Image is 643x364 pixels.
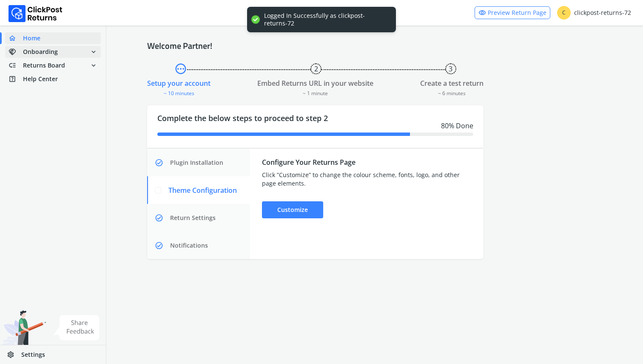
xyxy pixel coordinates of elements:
img: Logo [9,5,63,22]
span: Home [23,34,40,42]
span: expand_more [90,59,97,71]
div: Click ”Customize” to change the colour scheme, fonts, logo, and other page elements. [262,171,472,188]
div: Embed Returns URL in your website [257,78,373,88]
span: Notifications [170,241,208,250]
span: handshake [9,46,23,58]
div: Setup your account [147,78,211,88]
div: clickpost-returns-72 [557,6,631,20]
div: Create a test return [420,78,484,88]
span: low_priority [9,59,23,71]
span: help_center [9,73,23,85]
span: home [9,32,23,44]
img: share feedback [53,315,100,340]
span: visibility [478,7,486,19]
span: Theme Configuration [168,185,237,195]
a: homeHome [5,32,101,44]
span: C [557,6,571,20]
div: 80 % Done [157,121,473,131]
a: visibilityPreview Return Page [475,6,550,19]
span: pending [174,61,187,76]
span: Settings [21,350,45,359]
h4: Welcome Partner! [147,41,602,51]
span: Help Center [23,75,58,83]
span: Onboarding [23,48,58,56]
div: ~ 10 minutes [147,88,211,97]
button: 2 [310,63,321,74]
span: expand_more [90,46,97,58]
div: Customize [262,201,323,218]
span: check_circle [155,154,168,171]
span: Plugin Installation [170,158,223,167]
span: Returns Board [23,61,65,70]
div: ~ 1 minute [257,88,373,97]
div: Complete the below steps to proceed to step 2 [147,105,484,148]
span: check_circle [155,209,168,226]
span: settings [7,349,21,361]
div: ~ 6 minutes [420,88,484,97]
div: Logged In Successfully as clickpost-returns-72 [264,12,387,27]
div: Configure Your Returns Page [262,157,472,167]
span: Return Settings [170,214,216,222]
button: 3 [445,63,456,74]
span: check_circle [155,237,168,254]
a: help_centerHelp Center [5,73,101,85]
